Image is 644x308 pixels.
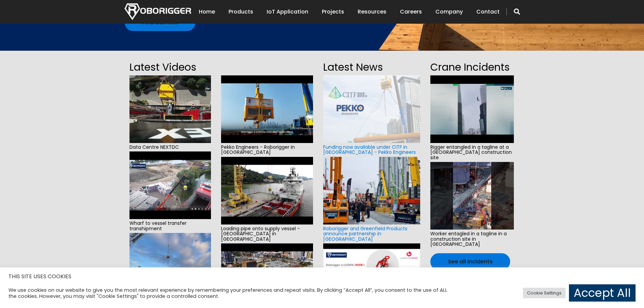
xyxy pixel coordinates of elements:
[430,162,514,230] img: hqdefault.jpg
[129,75,211,143] img: hqdefault.jpg
[129,151,211,219] img: hqdefault.jpg
[221,157,313,224] img: hqdefault.jpg
[199,1,215,22] a: Home
[476,1,500,22] a: Contact
[400,1,422,22] a: Careers
[430,75,514,143] img: hqdefault.jpg
[430,59,514,75] h2: Crane Incidents
[323,59,420,75] h2: Latest News
[129,233,211,301] img: e6f0d910-cd76-44a6-a92d-b5ff0f84c0aa-2.jpg
[267,1,308,22] a: IoT Application
[221,75,313,143] img: hqdefault.jpg
[8,272,636,281] h5: THIS SITE USES COOKIES
[221,143,313,157] span: Pekko Engineers - Roborigger in [GEOGRAPHIC_DATA]
[430,253,510,270] a: See all incidents
[358,1,386,22] a: Resources
[221,224,313,243] span: Loading pipe onto supply vessel - [GEOGRAPHIC_DATA] in [GEOGRAPHIC_DATA]
[569,284,636,302] a: Accept All
[129,143,211,151] span: Data Centre NEXTDC
[430,230,514,248] span: Worker entagled in a tagline in a construction site in [GEOGRAPHIC_DATA]
[435,1,463,22] a: Company
[8,287,448,299] div: We use cookies on our website to give you the most relevant experience by remembering your prefer...
[323,144,416,156] a: Funding now available under CITF in [GEOGRAPHIC_DATA] - Pekko Engineers
[430,143,514,162] span: Rigger entangled in a tagline at a [GEOGRAPHIC_DATA] construction site
[229,1,253,22] a: Products
[323,225,407,242] a: Roborigger and Greenfield Products announce partnership in [GEOGRAPHIC_DATA]
[129,59,211,75] h2: Latest Videos
[124,3,191,20] img: Nortech
[129,219,211,233] span: Wharf to vessel transfer transhipment
[322,1,344,22] a: Projects
[523,288,566,298] a: Cookie Settings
